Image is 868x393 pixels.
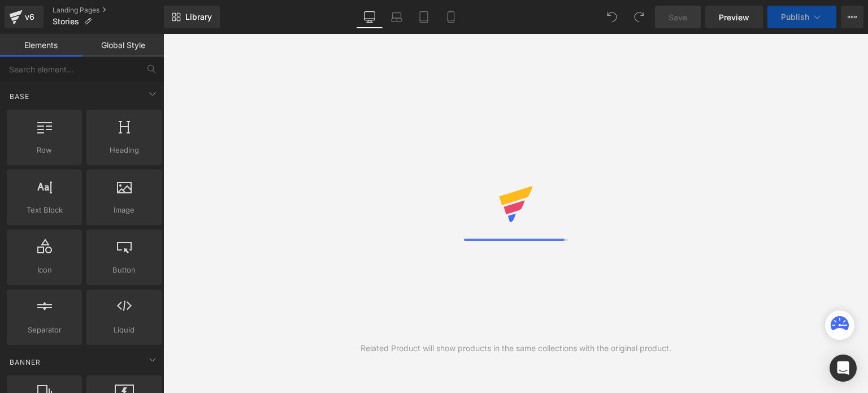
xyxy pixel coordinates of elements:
span: Button [90,264,158,276]
span: Publish [781,12,809,21]
span: Text Block [10,204,79,216]
a: Landing Pages [53,6,164,15]
div: Open Intercom Messenger [830,355,857,382]
span: Heading [90,144,158,156]
button: Undo [601,6,623,28]
a: Tablet [410,6,437,28]
span: Row [10,144,79,156]
button: More [841,6,863,28]
span: Save [669,11,687,23]
span: Icon [10,264,79,276]
a: v6 [5,6,44,28]
a: Mobile [437,6,465,28]
span: Preview [719,11,749,23]
span: Separator [10,324,79,336]
span: Banner [8,357,42,368]
button: Publish [767,6,836,28]
span: Stories [53,17,79,26]
a: New Library [164,6,220,28]
a: Desktop [356,6,383,28]
span: Image [90,204,158,216]
a: Global Style [82,34,164,57]
button: Redo [628,6,650,28]
a: Preview [705,6,763,28]
div: v6 [23,10,37,24]
span: Library [185,12,212,22]
span: Liquid [90,324,158,336]
a: Laptop [383,6,410,28]
div: Related Product will show products in the same collections with the original product. [361,342,671,355]
span: Base [8,91,31,102]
